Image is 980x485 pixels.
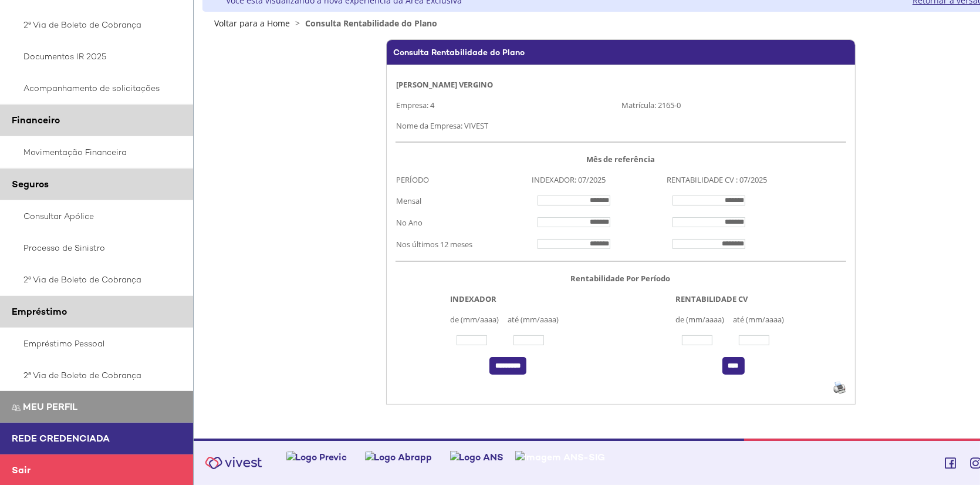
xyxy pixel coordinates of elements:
span: Empréstimo [12,305,67,318]
b: Rentabilidade Por Período [571,273,671,284]
span: Consulta Rentabilidade do Plano [305,18,437,29]
td: No Ano [396,211,530,233]
span: Financeiro [12,114,60,126]
span: Seguros [12,178,49,190]
img: Vivest [198,450,269,476]
div: Consulta Rentabilidade do Plano [386,39,856,65]
img: Imagem ANS-SIG [515,451,606,463]
td: até (mm/aaaa) [506,309,566,329]
span: Meu perfil [23,400,77,413]
span: > [292,18,303,29]
a: Voltar para a Home [214,18,290,29]
td: RENTABILIDADE CV : 07/2025 [665,169,846,190]
td: INDEXADOR: 07/2025 [530,169,665,190]
td: de (mm/aaaa) [675,309,732,329]
span: Rede Credenciada [12,432,110,444]
td: até (mm/aaaa) [732,309,792,329]
img: Meu perfil [12,403,21,412]
td: Mensal [396,190,530,211]
span: Sair [12,464,31,476]
td: [PERSON_NAME] VERGINO [396,74,846,95]
td: Nome da Empresa: VIVEST [396,115,846,136]
td: Nos últimos 12 meses [396,233,530,255]
td: Matrícula: 2165-0 [621,95,846,115]
b: INDEXADOR [451,294,497,304]
img: Logo ANS [450,451,504,463]
section: <span lang="pt-BR" dir="ltr">FunCESP - Participante Consulta a Rentabilidade do Plano</span> [272,39,969,416]
img: Logo Abrapp [365,451,432,463]
b: Mês de referência [586,154,655,164]
footer: Vivest [194,439,980,485]
td: PERÍODO [396,169,530,190]
img: printer_off.png [833,380,846,395]
img: Logo Previc [286,451,347,463]
td: Empresa: 4 [396,95,621,115]
td: de (mm/aaaa) [450,309,507,329]
b: RENTABILIDADE CV [676,294,748,304]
